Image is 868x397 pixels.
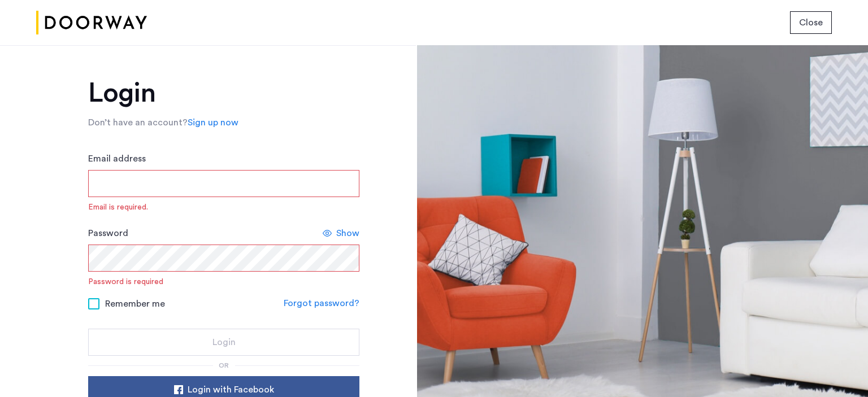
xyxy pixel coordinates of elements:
img: logo [36,2,147,44]
a: Forgot password? [284,296,359,310]
span: Login with Facebook [188,383,274,396]
span: Email is required. [88,202,359,213]
label: Password [88,226,128,240]
span: or [219,362,229,369]
a: Sign up now [188,116,238,129]
button: button [790,11,832,34]
span: Show [336,226,359,240]
span: Close [799,16,823,29]
button: button [88,329,359,356]
span: Login [212,335,236,349]
h1: Login [88,80,359,107]
span: Remember me [105,297,165,311]
label: Email address [88,152,146,165]
div: Password is required [88,276,163,287]
span: Don’t have an account? [88,118,188,127]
